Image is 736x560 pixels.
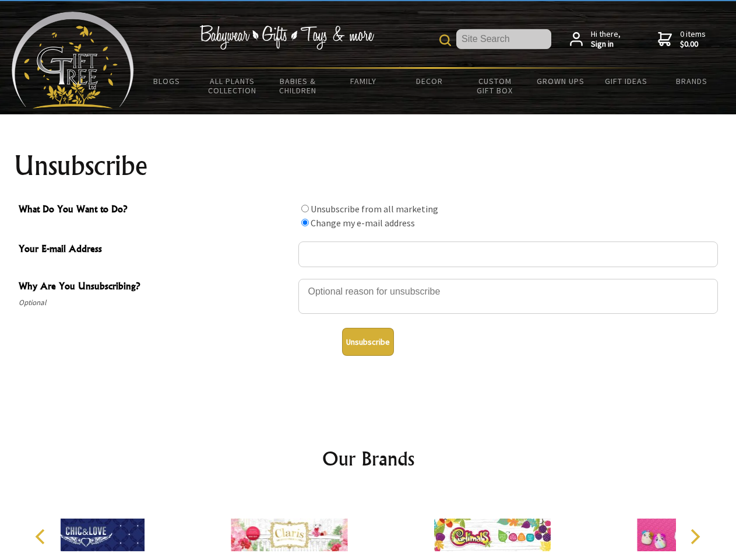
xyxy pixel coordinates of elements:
[342,328,394,356] button: Unsubscribe
[301,219,309,226] input: What Do You Want to Do?
[19,242,293,258] span: Your E-mail Address
[200,69,266,103] a: All Plants Collection
[19,279,293,296] span: Why Are You Unsubscribing?
[591,29,621,50] span: Hi there,
[298,242,718,267] input: Your E-mail Address
[570,29,621,50] a: Hi there,Sign in
[311,217,415,229] label: Change my e-mail address
[456,29,551,49] input: Site Search
[265,69,331,103] a: Babies & Children
[682,524,707,549] button: Next
[199,25,374,50] img: Babywear - Gifts - Toys & more
[311,203,438,215] label: Unsubscribe from all marketing
[331,69,397,93] a: Family
[462,69,528,103] a: Custom Gift Box
[659,69,725,93] a: Brands
[680,39,706,50] strong: $0.00
[134,69,200,93] a: BLOGS
[658,29,706,50] a: 0 items$0.00
[439,34,451,46] img: product search
[591,39,621,50] strong: Sign in
[23,444,713,473] h2: Our Brands
[12,12,134,108] img: Babyware - Gifts - Toys and more...
[29,524,55,549] button: Previous
[527,69,593,93] a: Grown Ups
[14,152,723,180] h1: Unsubscribe
[301,205,309,212] input: What Do You Want to Do?
[396,69,462,93] a: Decor
[298,279,718,314] textarea: Why Are You Unsubscribing?
[19,296,293,310] span: Optional
[680,29,706,50] span: 0 items
[19,202,293,219] span: What Do You Want to Do?
[593,69,659,93] a: Gift Ideas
